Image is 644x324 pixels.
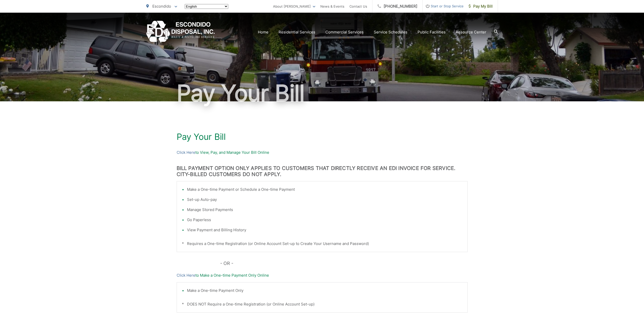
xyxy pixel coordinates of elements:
[187,227,462,233] li: View Payment and Billing History
[182,241,462,247] p: * Requires a One-time Registration (or Online Account Set-up to Create Your Username and Password)
[349,3,367,9] a: Contact Us
[279,29,315,35] a: Residential Services
[182,301,462,307] p: * DOES NOT Require a One-time Registration (or Online Account Set-up)
[146,21,215,43] a: EDCD logo. Return to the homepage.
[187,217,462,223] li: Go Paperless
[146,81,498,106] h1: Pay Your Bill
[456,29,486,35] a: Resource Center
[177,272,195,278] a: Click Here
[374,29,407,35] a: Service Schedules
[187,197,462,203] li: Set-up Auto-pay
[177,132,468,142] h1: Pay Your Bill
[187,186,462,193] li: Make a One-time Payment or Schedule a One-time Payment
[220,260,468,267] p: - OR -
[177,165,468,177] h3: BILL PAYMENT OPTION ONLY APPLIES TO CUSTOMERS THAT DIRECTLY RECEIVE AN EDI INVOICE FOR SERVICE. C...
[320,3,344,9] a: News & Events
[177,149,468,156] p: to View, Pay, and Manage Your Bill Online
[469,3,493,9] span: Pay My Bill
[418,29,446,35] a: Public Facilities
[152,4,171,9] span: Escondido
[185,4,228,9] select: Select a language
[187,207,462,213] li: Manage Stored Payments
[177,149,195,156] a: Click Here
[258,29,268,35] a: Home
[273,3,315,9] a: About [PERSON_NAME]
[325,29,364,35] a: Commercial Services
[177,272,468,278] p: to Make a One-time Payment Only Online
[187,288,462,294] li: Make a One-time Payment Only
